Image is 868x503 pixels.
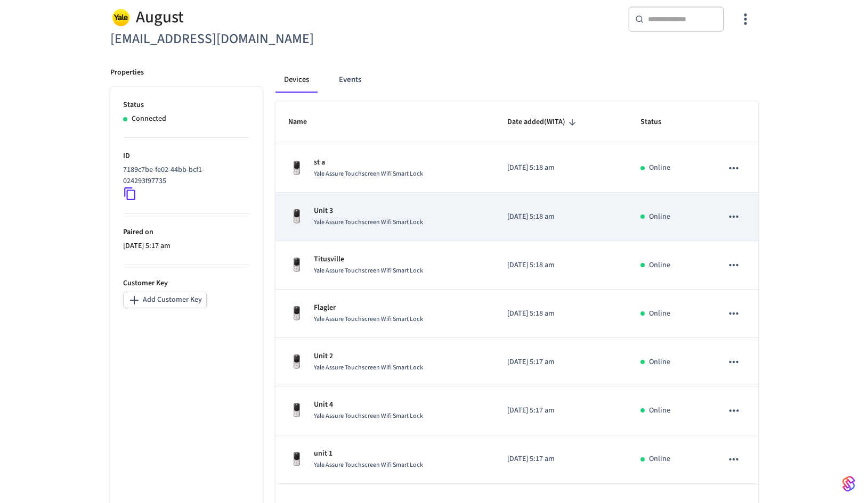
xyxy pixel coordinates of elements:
[314,315,423,324] span: Yale Assure Touchscreen Wifi Smart Lock
[288,257,305,274] img: Yale Assure Touchscreen Wifi Smart Lock, Satin Nickel, Front
[123,241,250,252] p: [DATE] 5:17 am
[507,162,615,174] p: [DATE] 5:18 am
[123,278,250,289] p: Customer Key
[288,451,305,468] img: Yale Assure Touchscreen Wifi Smart Lock, Satin Nickel, Front
[330,67,370,93] button: Events
[507,308,615,319] p: [DATE] 5:18 am
[640,114,675,130] span: Status
[507,114,579,130] span: Date added(WITA)
[314,460,423,469] span: Yale Assure Touchscreen Wifi Smart Lock
[649,357,670,368] p: Online
[110,28,428,50] h6: [EMAIL_ADDRESS][DOMAIN_NAME]
[123,151,250,162] p: ID
[288,353,305,370] img: Yale Assure Touchscreen Wifi Smart Lock, Satin Nickel, Front
[275,67,758,93] div: connected account tabs
[123,100,250,111] p: Status
[649,260,670,271] p: Online
[288,208,305,225] img: Yale Assure Touchscreen Wifi Smart Lock, Satin Nickel, Front
[123,164,246,187] p: 7189c7be-fe02-44bb-bcf1-024293f97735
[123,227,250,238] p: Paired on
[649,308,670,319] p: Online
[314,302,423,314] p: Flagler
[314,157,423,168] p: st a
[288,160,305,177] img: Yale Assure Touchscreen Wifi Smart Lock, Satin Nickel, Front
[288,305,305,322] img: Yale Assure Touchscreen Wifi Smart Lock, Satin Nickel, Front
[649,162,670,174] p: Online
[507,211,615,222] p: [DATE] 5:18 am
[110,67,144,78] p: Properties
[314,351,423,362] p: Unit 2
[314,205,423,217] p: Unit 3
[275,101,758,483] table: sticky table
[314,266,423,275] span: Yale Assure Touchscreen Wifi Smart Lock
[132,113,166,125] p: Connected
[314,399,423,410] p: Unit 4
[507,357,615,368] p: [DATE] 5:17 am
[649,211,670,222] p: Online
[842,475,855,492] img: SeamLogoGradient.69752ec5.svg
[110,6,132,28] img: Yale Logo, Square
[507,405,615,416] p: [DATE] 5:17 am
[314,169,423,178] span: Yale Assure Touchscreen Wifi Smart Lock
[507,260,615,271] p: [DATE] 5:18 am
[288,114,321,130] span: Name
[314,411,423,420] span: Yale Assure Touchscreen Wifi Smart Lock
[110,6,428,28] div: August
[507,453,615,465] p: [DATE] 5:17 am
[649,453,670,465] p: Online
[275,67,318,93] button: Devices
[649,405,670,416] p: Online
[314,363,423,372] span: Yale Assure Touchscreen Wifi Smart Lock
[314,218,423,227] span: Yale Assure Touchscreen Wifi Smart Lock
[314,448,423,459] p: unit 1
[314,254,423,265] p: Titusville
[123,292,207,308] button: Add Customer Key
[288,402,305,419] img: Yale Assure Touchscreen Wifi Smart Lock, Satin Nickel, Front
